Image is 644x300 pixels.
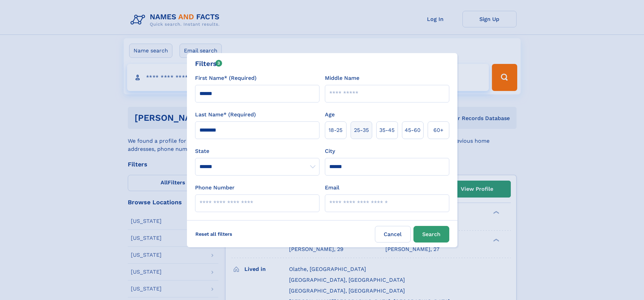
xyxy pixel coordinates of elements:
[413,226,449,243] button: Search
[379,126,395,134] span: 35‑45
[325,74,359,82] label: Middle Name
[325,147,335,155] label: City
[195,111,256,119] label: Last Name* (Required)
[325,111,335,119] label: Age
[195,184,235,192] label: Phone Number
[354,126,369,134] span: 25‑35
[375,226,411,243] label: Cancel
[195,147,319,155] label: State
[191,226,237,242] label: Reset all filters
[405,126,421,134] span: 45‑60
[195,74,257,82] label: First Name* (Required)
[195,59,222,69] div: Filters
[325,184,339,192] label: Email
[329,126,342,134] span: 18‑25
[433,126,444,134] span: 60+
